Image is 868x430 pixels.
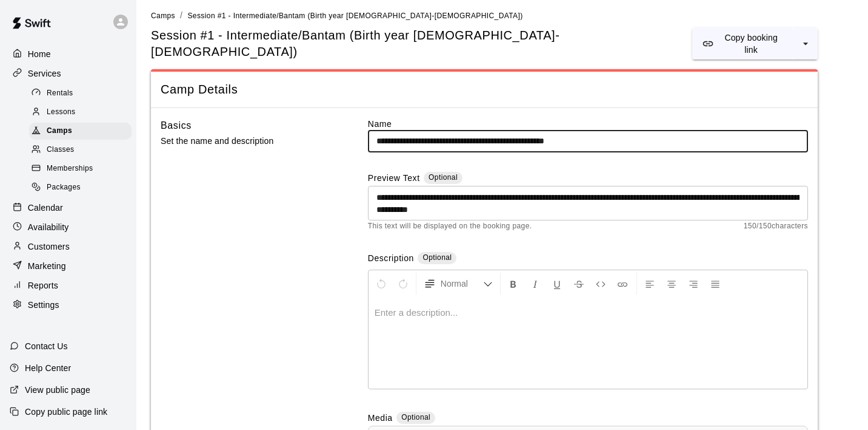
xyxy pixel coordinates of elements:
[744,220,808,233] span: 150 / 150 characters
[547,273,567,295] button: Format Underline
[10,296,127,314] a: Settings
[612,273,633,295] button: Insert Link
[28,67,61,80] p: Services
[29,85,132,102] div: Rentals
[161,118,192,134] h6: Basics
[29,179,136,197] a: Packages
[10,276,127,295] a: Reports
[161,134,329,149] p: Set the name and description
[661,273,682,295] button: Center Align
[29,141,136,160] a: Classes
[368,412,393,426] label: Media
[705,273,726,295] button: Justify Align
[368,118,808,130] label: Name
[29,84,136,103] a: Rentals
[371,273,392,295] button: Undo
[29,160,136,179] a: Memberships
[793,28,818,60] button: select merge strategy
[47,87,73,100] span: Rentals
[151,10,175,20] a: Camps
[47,106,76,118] span: Lessons
[368,252,414,266] label: Description
[151,12,175,20] span: Camps
[28,241,70,253] p: Customers
[639,273,660,295] button: Left Align
[29,142,132,159] div: Classes
[692,28,793,60] button: Copy booking link
[10,257,127,275] a: Marketing
[10,237,127,256] a: Customers
[422,253,452,262] span: Optional
[718,32,784,56] p: Copy booking link
[10,218,127,236] a: Availability
[368,220,532,233] span: This text will be displayed on the booking page.
[29,103,136,121] a: Lessons
[569,273,589,295] button: Format Strikethrough
[28,202,63,214] p: Calendar
[429,173,458,182] span: Optional
[25,384,90,396] p: View public page
[503,273,524,295] button: Format Bold
[10,45,127,63] a: Home
[28,260,66,272] p: Marketing
[25,340,68,352] p: Contact Us
[29,122,136,141] a: Camps
[10,64,127,83] a: Services
[368,172,420,186] label: Preview Text
[47,125,72,137] span: Camps
[692,28,818,60] div: split button
[401,413,430,421] span: Optional
[29,179,132,196] div: Packages
[419,273,498,295] button: Formatting Options
[683,273,704,295] button: Right Align
[25,406,107,418] p: Copy public page link
[441,278,483,290] span: Normal
[47,163,93,175] span: Memberships
[29,160,132,177] div: Memberships
[29,123,132,140] div: Camps
[25,362,71,374] p: Help Center
[28,48,51,60] p: Home
[393,273,413,295] button: Redo
[47,144,74,156] span: Classes
[10,199,127,217] a: Calendar
[28,279,58,292] p: Reports
[590,273,611,295] button: Insert Code
[47,182,81,194] span: Packages
[187,12,522,20] span: Session #1 - Intermediate/Bantam (Birth year [DEMOGRAPHIC_DATA]-[DEMOGRAPHIC_DATA])
[151,9,853,22] nav: breadcrumb
[28,221,69,233] p: Availability
[161,81,808,98] span: Camp Details
[28,299,59,311] p: Settings
[151,27,692,60] h5: Session #1 - Intermediate/Bantam (Birth year [DEMOGRAPHIC_DATA]-[DEMOGRAPHIC_DATA])
[180,9,182,22] li: /
[525,273,546,295] button: Format Italics
[29,104,132,121] div: Lessons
